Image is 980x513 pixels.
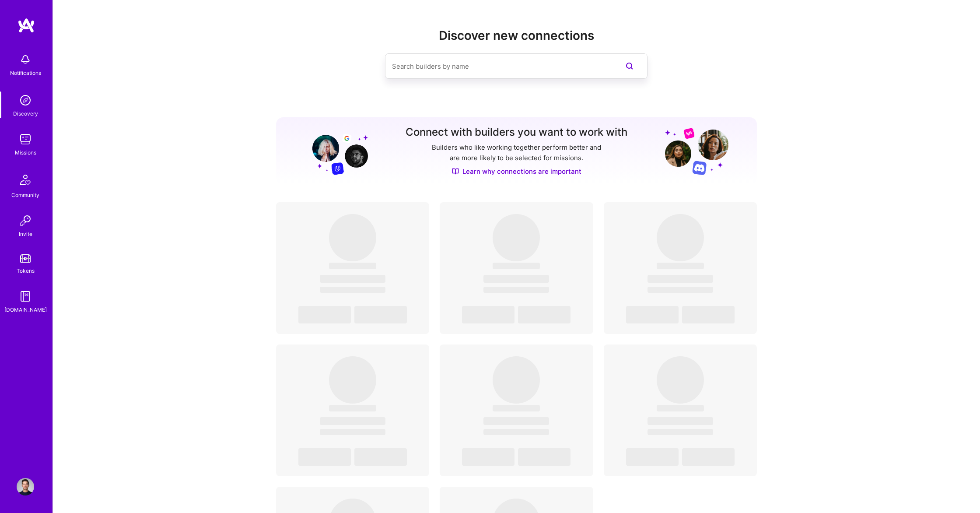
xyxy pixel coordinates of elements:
span: ‌ [483,287,549,293]
span: ‌ [493,405,540,411]
div: Missions [15,148,36,157]
span: ‌ [483,417,549,425]
span: ‌ [657,214,704,261]
img: logo [17,18,35,33]
span: ‌ [657,405,704,411]
img: bell [17,51,34,68]
img: Community [15,169,36,190]
span: ‌ [647,417,713,425]
div: Tokens [17,266,35,275]
span: ‌ [329,263,376,269]
img: Invite [17,212,34,229]
div: Discovery [13,109,38,118]
span: ‌ [320,429,385,435]
img: tokens [20,254,31,263]
div: [DOMAIN_NAME] [4,305,47,314]
img: Discover [452,168,459,175]
span: ‌ [298,448,351,466]
i: icon SearchPurple [624,61,635,71]
span: ‌ [647,287,713,293]
span: ‌ [493,263,540,269]
span: ‌ [298,306,351,323]
span: ‌ [483,275,549,283]
img: guide book [17,288,34,305]
input: Search builders by name [392,55,605,77]
span: ‌ [518,306,570,323]
span: ‌ [462,306,514,323]
span: ‌ [626,448,679,466]
span: ‌ [329,405,376,411]
span: ‌ [329,214,376,261]
p: Builders who like working together perform better and are more likely to be selected for missions. [430,142,603,163]
span: ‌ [682,306,735,323]
span: ‌ [462,448,514,466]
div: Community [11,190,39,200]
span: ‌ [518,448,570,466]
span: ‌ [493,356,540,404]
img: teamwork [17,130,34,148]
span: ‌ [626,306,679,323]
span: ‌ [329,356,376,404]
span: ‌ [493,214,540,261]
span: ‌ [682,448,735,466]
a: Learn why connections are important [452,167,581,176]
span: ‌ [657,263,704,269]
img: Grow your network [304,127,368,175]
span: ‌ [354,448,407,466]
span: ‌ [657,356,704,404]
h3: Connect with builders you want to work with [406,126,627,139]
span: ‌ [647,429,713,435]
div: Invite [19,229,32,239]
img: User Avatar [17,478,34,495]
img: discovery [17,91,34,109]
div: Notifications [10,68,41,77]
span: ‌ [320,417,385,425]
a: User Avatar [14,478,36,495]
span: ‌ [354,306,407,323]
span: ‌ [320,287,385,293]
span: ‌ [320,275,385,283]
span: ‌ [483,429,549,435]
span: ‌ [647,275,713,283]
img: Grow your network [665,127,728,175]
h2: Discover new connections [276,28,757,43]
